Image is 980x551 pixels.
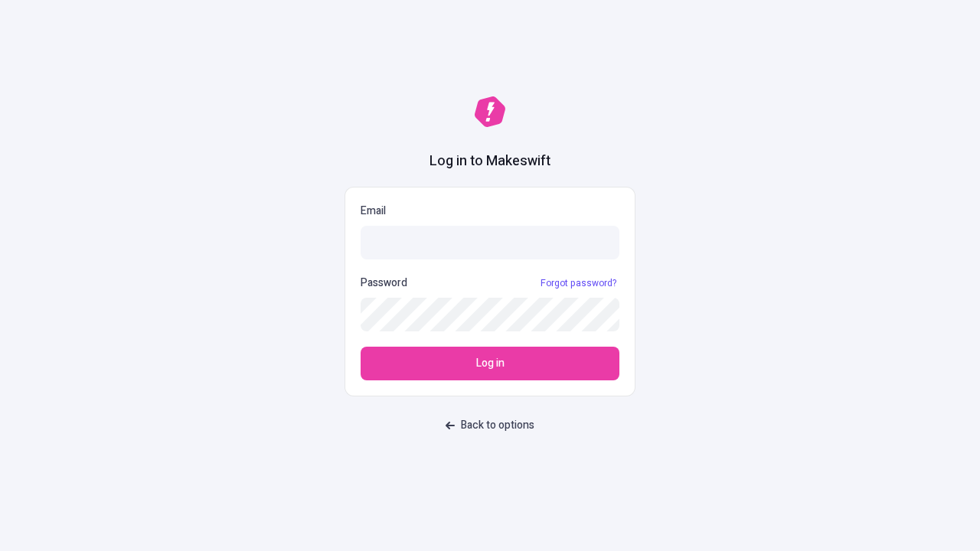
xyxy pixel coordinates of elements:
[361,275,407,292] p: Password
[537,277,619,289] a: Forgot password?
[476,355,505,372] span: Log in
[361,226,619,259] input: Email
[361,347,619,380] button: Log in
[361,203,619,220] p: Email
[436,412,544,439] button: Back to options
[461,417,534,434] span: Back to options
[430,152,550,171] h1: Log in to Makeswift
